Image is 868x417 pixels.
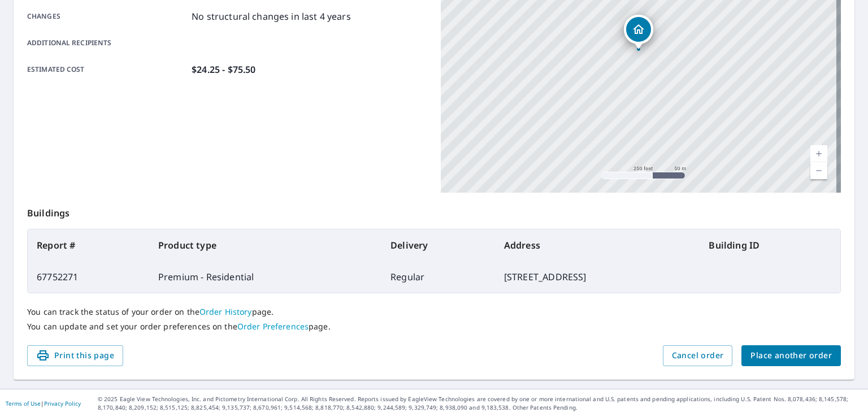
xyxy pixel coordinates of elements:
button: Print this page [27,345,123,366]
p: Additional recipients [27,38,187,48]
span: Place another order [750,349,832,363]
td: Regular [381,261,495,293]
p: Buildings [27,193,841,229]
p: © 2025 Eagle View Technologies, Inc. and Pictometry International Corp. All Rights Reserved. Repo... [98,395,862,412]
a: Order History [199,306,252,317]
a: Order Preferences [237,321,309,332]
a: Current Level 17, Zoom Out [810,162,827,179]
a: Current Level 17, Zoom In [810,145,827,162]
span: Cancel order [672,349,724,363]
p: You can update and set your order preferences on the page. [27,322,841,332]
th: Delivery [381,229,495,261]
p: Estimated cost [27,63,187,76]
a: Terms of Use [6,399,41,407]
td: [STREET_ADDRESS] [495,261,700,293]
th: Product type [149,229,381,261]
p: No structural changes in last 4 years [192,10,351,23]
button: Place another order [741,345,841,366]
p: Changes [27,10,187,23]
td: 67752271 [28,261,149,293]
th: Address [495,229,700,261]
span: Print this page [36,349,114,363]
p: | [6,400,81,407]
p: $24.25 - $75.50 [192,63,255,76]
a: Privacy Policy [44,399,81,407]
div: Dropped pin, building 1, Residential property, 806 S Owyhee St Boise, ID 83705 [624,15,653,50]
th: Building ID [700,229,840,261]
th: Report # [28,229,149,261]
p: You can track the status of your order on the page. [27,307,841,317]
td: Premium - Residential [149,261,381,293]
button: Cancel order [663,345,733,366]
